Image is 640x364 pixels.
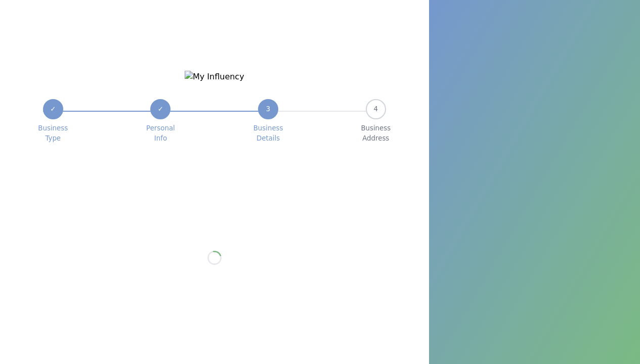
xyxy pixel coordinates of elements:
[366,99,386,119] div: 4
[258,99,278,119] div: 3
[38,123,68,144] span: Business Type
[185,71,244,83] img: My Influency
[253,123,283,144] span: Business Details
[150,99,170,119] div: ✓
[146,123,175,144] span: Personal Info
[361,123,391,144] span: Business Address
[43,99,63,119] div: ✓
